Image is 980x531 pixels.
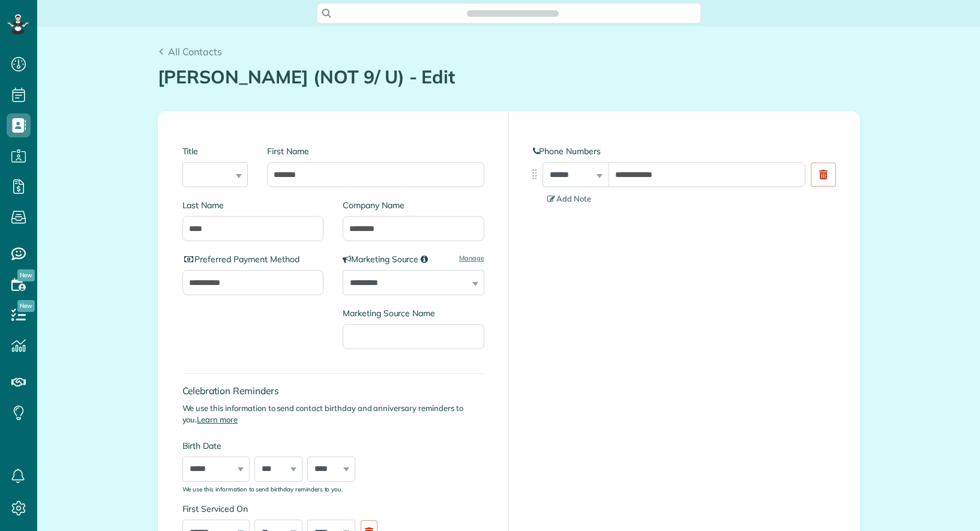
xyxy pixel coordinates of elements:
label: First Serviced On [182,503,383,515]
a: All Contacts [158,44,223,59]
label: Last Name [182,199,324,211]
a: Manage [459,253,484,263]
a: Learn more [197,415,238,424]
span: New [17,300,35,312]
img: drag_indicator-119b368615184ecde3eda3c64c821f6cf29d3e2b97b89ee44bc31753036683e5.png [528,168,541,181]
label: Company Name [343,199,484,211]
label: Preferred Payment Method [182,253,324,265]
label: First Name [267,145,484,157]
label: Phone Numbers [533,145,835,157]
h4: Celebration Reminders [182,386,484,396]
span: Search ZenMaid… [479,7,547,19]
label: Marketing Source Name [343,307,484,319]
label: Marketing Source [343,253,484,265]
span: New [17,269,35,281]
p: We use this information to send contact birthday and anniversary reminders to you. [182,403,484,425]
span: Add Note [547,194,592,203]
sub: We use this information to send birthday reminders to you. [182,485,343,493]
label: Title [182,145,248,157]
h1: [PERSON_NAME] (NOT 9/ U) - Edit [158,67,860,87]
label: Birth Date [182,440,383,452]
span: All Contacts [168,46,222,58]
